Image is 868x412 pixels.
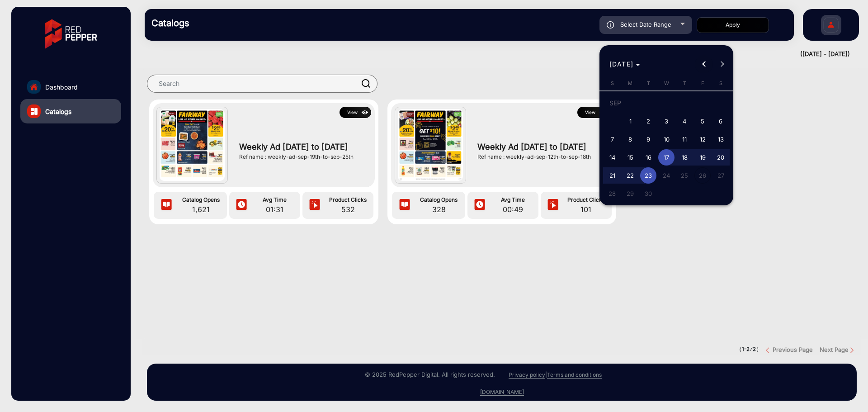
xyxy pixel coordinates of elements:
button: September 3, 2025 [657,112,675,130]
span: S [719,80,722,86]
button: September 10, 2025 [657,130,675,148]
span: [DATE] [609,60,634,68]
span: 26 [694,167,711,184]
button: September 22, 2025 [621,166,639,185]
span: 13 [712,131,729,147]
button: September 12, 2025 [693,130,712,148]
button: September 25, 2025 [675,166,693,185]
button: September 30, 2025 [639,185,657,203]
button: September 21, 2025 [603,166,621,185]
span: 15 [622,149,638,166]
button: September 26, 2025 [693,166,712,185]
span: 1 [622,113,638,129]
button: Choose month and year [606,56,644,72]
span: S [611,80,614,86]
span: 5 [694,113,711,129]
button: September 6, 2025 [712,112,730,130]
button: September 29, 2025 [621,185,639,203]
button: September 1, 2025 [621,112,639,130]
button: September 14, 2025 [603,148,621,166]
span: 18 [676,149,693,166]
button: September 19, 2025 [693,148,712,166]
button: September 11, 2025 [675,130,693,148]
span: 3 [658,113,675,129]
button: September 20, 2025 [712,148,730,166]
span: 6 [712,113,729,129]
button: September 27, 2025 [712,166,730,185]
span: 30 [640,185,656,202]
button: September 15, 2025 [621,148,639,166]
span: T [683,80,686,86]
span: 2 [640,113,656,129]
span: M [628,80,632,86]
span: 14 [604,149,620,166]
span: 20 [712,149,729,166]
span: 9 [640,131,656,147]
span: 24 [658,167,675,184]
button: September 28, 2025 [603,185,621,203]
span: 28 [604,185,620,202]
button: September 7, 2025 [603,130,621,148]
button: September 5, 2025 [693,112,712,130]
span: 11 [676,131,693,147]
button: September 24, 2025 [657,166,675,185]
button: September 23, 2025 [639,166,657,185]
span: F [701,80,704,86]
button: September 16, 2025 [639,148,657,166]
span: 17 [658,149,675,166]
span: W [664,80,669,86]
span: 10 [658,131,675,147]
span: 22 [622,167,638,184]
button: September 2, 2025 [639,112,657,130]
span: 12 [694,131,711,147]
span: 25 [676,167,693,184]
button: September 9, 2025 [639,130,657,148]
button: September 18, 2025 [675,148,693,166]
span: T [647,80,650,86]
button: September 8, 2025 [621,130,639,148]
button: Previous month [695,55,713,73]
button: September 4, 2025 [675,112,693,130]
button: September 13, 2025 [712,130,730,148]
span: 7 [604,131,620,147]
span: 21 [604,167,620,184]
span: 8 [622,131,638,147]
button: September 17, 2025 [657,148,675,166]
span: 27 [712,167,729,184]
span: 23 [640,167,656,184]
span: 4 [676,113,693,129]
td: SEP [603,94,730,112]
span: 29 [622,185,638,202]
span: 19 [694,149,711,166]
span: 16 [640,149,656,166]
